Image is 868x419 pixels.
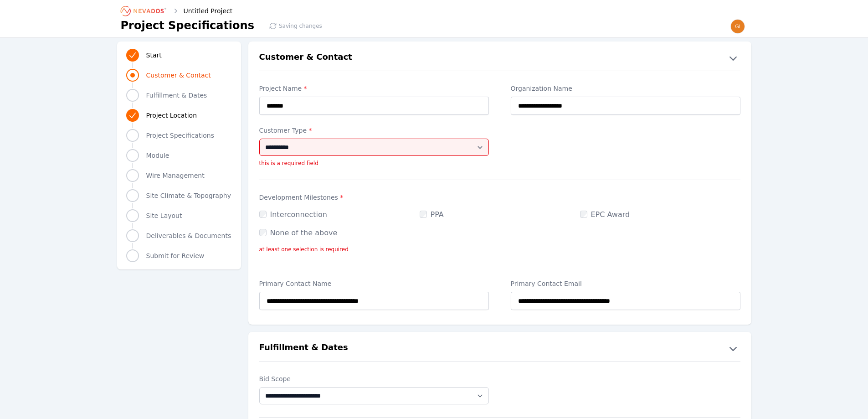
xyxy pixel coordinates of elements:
span: Start [146,51,162,60]
div: Untitled Project [171,6,233,16]
img: gianluca.ciuffreda@stratacleanenergy.com [730,19,745,34]
label: Bid Scope [259,374,489,383]
label: Development Milestones [259,193,740,202]
h2: Customer & Contact [259,51,352,65]
span: Saving changes [279,22,322,30]
p: this is a required field [259,160,489,167]
label: None of the above [259,228,338,237]
h2: Fulfillment & Dates [259,341,348,356]
h1: Project Specifications [121,18,254,33]
span: Project Location [146,111,197,120]
input: None of the above [259,229,267,236]
input: PPA [420,211,427,218]
p: at least one selection is required [259,246,740,253]
span: Fulfillment & Dates [146,91,207,100]
label: Primary Contact Name [259,279,489,288]
button: Customer & Contact [248,51,751,65]
span: Site Climate & Topography [146,191,231,200]
span: Wire Management [146,171,205,180]
button: Fulfillment & Dates [248,341,751,356]
label: EPC Award [580,210,630,219]
span: Project Specifications [146,131,215,140]
nav: Progress [126,47,232,264]
nav: Breadcrumb [121,4,233,18]
input: EPC Award [580,211,587,218]
span: Site Layout [146,211,182,220]
label: Customer Type [259,126,489,135]
label: Project Name [259,84,489,93]
label: Interconnection [259,210,327,219]
label: Organization Name [511,84,740,93]
input: Interconnection [259,211,267,218]
span: Submit for Review [146,251,205,260]
span: Customer & Contact [146,71,211,80]
label: Primary Contact Email [511,279,740,288]
span: Deliverables & Documents [146,231,231,240]
label: PPA [420,210,444,219]
span: Module [146,151,169,160]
